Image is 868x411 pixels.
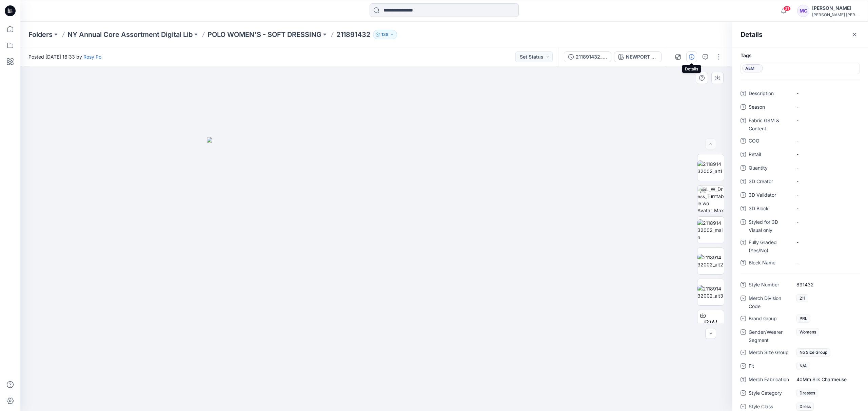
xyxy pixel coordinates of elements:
[697,160,724,175] img: 211891432002_alt1
[697,285,724,299] img: 211891432002_alt3
[796,376,855,383] span: 40Mm Silk Charmeuse
[796,117,855,124] span: -
[783,6,791,11] span: 31
[796,151,855,158] span: -
[28,30,53,39] a: Folders
[686,51,697,62] button: Details
[749,294,789,310] span: Merch Division Code
[576,53,607,61] div: 211891432_ OD241C52 SL JMS DR - 40MM SILK CHARMEUSE
[83,54,101,60] a: Rosy Po
[796,90,855,97] span: -
[749,218,789,234] span: Styled for 3D Visual only
[207,137,546,411] img: eyJhbGciOiJIUzI1NiIsImtpZCI6IjAiLCJzbHQiOiJzZXMiLCJ0eXAiOiJKV1QifQ.eyJkYXRhIjp7InR5cGUiOiJzdG9yYW...
[67,30,193,39] a: NY Annual Core Assortment Digital Lib
[704,317,717,329] span: BW
[373,30,397,39] button: 138
[796,218,855,225] span: -
[749,150,789,160] span: Retail
[28,53,101,60] span: Posted [DATE] 16:33 by
[749,89,789,99] span: Description
[614,51,662,62] button: NEWPORT NAVY - 002
[796,259,855,266] span: -
[749,204,789,214] span: 3D Block
[812,12,860,17] div: [PERSON_NAME] [PERSON_NAME]
[749,116,789,133] span: Fabric GSM & Content
[796,164,855,171] span: -
[796,103,855,110] span: -
[796,178,855,185] span: -
[749,103,789,112] span: Season
[749,191,789,200] span: 3D Validator
[697,219,724,241] img: 211891432002_main
[812,4,860,12] div: [PERSON_NAME]
[796,348,830,356] span: No Size Group
[741,30,763,39] h2: Details
[749,362,789,371] span: Fit
[749,348,789,358] span: Merch Size Group
[749,281,789,290] span: Style Number
[749,375,789,385] span: Merch Fabrication
[749,328,789,344] span: Gender/Wearer Segment
[564,51,611,62] button: 211891432_ OD241C52 SL JMS DR - 40MM SILK CHARMEUSE
[749,238,789,255] span: Fully Graded (Yes/No)
[732,53,868,59] h4: Tags
[796,362,810,370] span: N/A
[796,389,818,397] span: Dresses
[797,5,809,17] div: MC
[749,177,789,187] span: 3D Creator
[796,403,814,411] span: Dress
[626,53,657,61] div: NEWPORT NAVY - 002
[749,389,789,398] span: Style Category
[796,137,855,144] span: -
[745,64,760,72] span: AEM
[796,205,855,212] span: -
[381,31,389,38] p: 138
[697,254,724,268] img: 211891432002_alt2
[796,315,810,323] span: PRL
[697,186,724,212] img: RL_W_Dress_Turntable wo Avatar_Maxi
[796,239,855,246] span: -
[336,30,370,39] p: 211891432
[208,30,321,39] a: POLO WOMEN'S - SOFT DRESSING
[796,294,808,302] span: 211
[749,164,789,173] span: Quantity
[749,315,789,324] span: Brand Group
[749,137,789,146] span: COO
[796,281,855,288] span: 891432
[749,259,789,268] span: Block Name
[796,191,855,198] span: -
[796,328,819,336] span: Womens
